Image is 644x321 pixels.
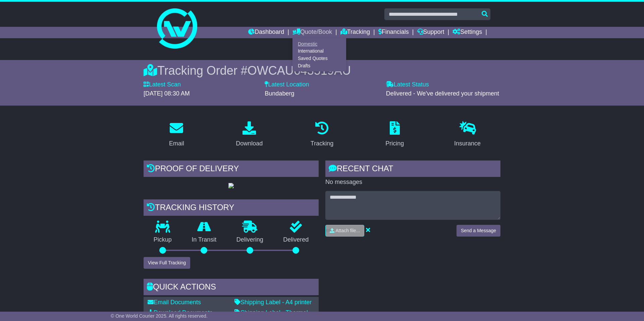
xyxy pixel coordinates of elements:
a: Settings [452,27,482,38]
a: Insurance [450,119,485,150]
a: Quote/Book [292,27,332,38]
div: Pricing [385,139,404,148]
label: Latest Scan [144,81,181,88]
a: Email Documents [148,299,201,306]
a: Tracking [306,119,338,150]
button: Send a Message [457,225,500,237]
a: Email [165,119,189,150]
div: Quick Actions [144,279,319,297]
p: In Transit [182,236,227,244]
p: No messages [325,179,500,186]
a: Download [231,119,267,150]
a: Download Documents [148,309,213,316]
span: [DATE] 08:30 AM [144,90,190,97]
span: OWCAU643519AU [248,64,351,77]
div: Tracking Order # [144,63,500,78]
a: Support [417,27,444,38]
a: Drafts [293,62,346,69]
div: Download [236,139,263,148]
a: International [293,48,346,55]
a: Pricing [381,119,408,150]
p: Pickup [144,236,182,244]
a: Saved Quotes [293,55,346,62]
span: Delivered - We've delivered your shipment [386,90,499,97]
div: Quote/Book [292,38,346,71]
div: Tracking [311,139,333,148]
p: Delivering [226,236,273,244]
div: Proof of Delivery [144,160,319,179]
span: © One World Courier 2025. All rights reserved. [111,313,208,319]
span: Bundaberg [265,90,294,97]
a: Tracking [340,27,370,38]
div: Insurance [454,139,481,148]
a: Domestic [293,40,346,48]
a: Dashboard [248,27,284,38]
div: Tracking history [144,199,319,217]
p: Delivered [273,236,319,244]
div: RECENT CHAT [325,160,500,179]
img: GetPodImage [228,183,234,188]
button: View Full Tracking [144,257,190,269]
a: Financials [378,27,409,38]
label: Latest Status [386,81,429,88]
div: Email [169,139,184,148]
label: Latest Location [265,81,309,88]
a: Shipping Label - A4 printer [234,299,312,306]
